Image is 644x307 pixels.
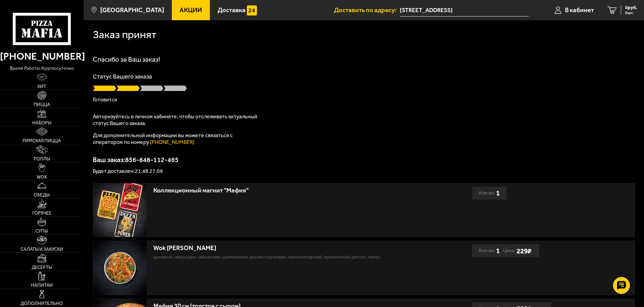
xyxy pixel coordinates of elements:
[334,7,400,13] span: Доставить по адресу:
[153,254,407,260] p: цыпленок, лапша удон, овощи микс, шампиньоны, фасоль стручковая , перец болгарский, лук репчатый,...
[625,11,637,15] span: 0 шт.
[247,5,257,16] img: 15daf4d41897b9f0e9f617042186c801.svg
[503,244,515,257] span: Цена:
[34,102,50,107] span: Пицца
[153,187,407,194] div: Коллекционный магнит "Мафия"
[32,121,51,125] span: Наборы
[34,157,50,161] span: Роллы
[93,56,635,63] h1: Спасибо за Ваш заказ!
[32,265,52,270] span: Десерты
[100,7,164,13] span: [GEOGRAPHIC_DATA]
[400,4,529,17] span: проспект Ветеранов, 105
[37,175,47,180] span: WOK
[517,247,531,255] b: 229 ₽
[93,113,261,127] p: Авторизуйтесь в личном кабинете, чтобы отслеживать актуальный статус Вашего заказа.
[93,168,635,174] p: Будет доставлен: 21:48 27.09
[34,193,50,197] span: Обеды
[23,139,61,143] span: Римская пицца
[625,5,637,10] span: 0 руб.
[93,29,156,40] h1: Заказ принят
[150,139,194,145] a: [PHONE_NUMBER]
[496,244,500,257] b: 1
[32,211,51,216] span: Горячее
[479,187,500,199] div: Кол-во:
[93,156,635,163] p: Ваш заказ: 856-848-112-465
[93,132,261,146] p: Для дополнительной информации вы можете связаться с оператором по номеру
[218,7,245,13] span: Доставка
[400,4,529,17] input: Ваш адрес доставки
[37,84,46,89] span: Хит
[153,244,407,252] div: Wok [PERSON_NAME]
[93,97,635,102] p: Готовится
[479,244,500,257] div: Кол-во:
[21,247,63,252] span: Салаты и закуски
[565,7,594,13] span: В кабинет
[180,7,202,13] span: Акции
[496,187,500,199] b: 1
[35,229,48,234] span: Супы
[93,73,635,80] p: Статус Вашего заказа
[21,301,63,306] span: Дополнительно
[31,283,53,288] span: Напитки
